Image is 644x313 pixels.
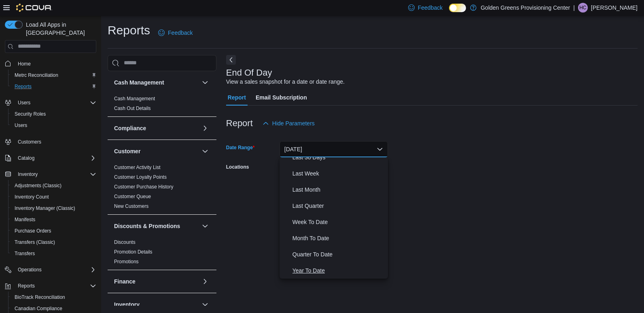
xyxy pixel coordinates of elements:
[11,203,78,213] a: Inventory Manager (Classic)
[114,105,151,112] span: Cash Out Details
[8,225,100,237] button: Purchase Orders
[292,233,385,243] span: Month To Date
[15,137,96,147] span: Customers
[18,171,38,178] span: Inventory
[114,277,199,286] button: Finance
[16,4,52,12] img: Cova
[114,193,151,200] span: Customer Queue
[11,215,38,224] a: Manifests
[108,163,216,214] div: Customer
[15,250,35,257] span: Transfers
[578,3,588,13] div: Hailey Cashen
[292,266,385,275] span: Year To Date
[18,61,31,67] span: Home
[15,98,34,108] button: Users
[114,174,167,180] span: Customer Loyalty Points
[11,109,96,119] span: Security Roles
[418,4,443,12] span: Feedback
[11,249,38,258] a: Transfers
[15,169,96,179] span: Inventory
[15,265,96,275] span: Operations
[114,124,199,132] button: Compliance
[114,96,155,102] a: Cash Management
[226,144,255,151] label: Date Range
[114,203,148,209] span: New Customers
[11,237,58,247] a: Transfers (Classic)
[108,237,216,270] div: Discounts & Promotions
[114,249,153,255] span: Promotion Details
[11,192,52,202] a: Inventory Count
[15,294,65,300] span: BioTrack Reconciliation
[15,83,32,90] span: Reports
[15,153,96,163] span: Catalog
[280,141,388,157] button: [DATE]
[114,95,155,102] span: Cash Management
[292,169,385,178] span: Last Week
[18,139,41,145] span: Customers
[15,205,75,211] span: Inventory Manager (Classic)
[114,300,140,309] h3: Inventory
[15,98,96,108] span: Users
[2,280,100,292] button: Reports
[15,239,55,245] span: Transfers (Classic)
[114,194,151,199] a: Customer Queue
[114,300,199,309] button: Inventory
[226,118,253,128] h3: Report
[11,192,96,202] span: Inventory Count
[292,201,385,211] span: Last Quarter
[2,264,100,275] button: Operations
[8,81,100,92] button: Reports
[200,146,210,156] button: Customer
[114,184,174,190] span: Customer Purchase History
[15,281,96,291] span: Reports
[114,239,136,245] a: Discounts
[11,121,30,130] a: Users
[2,97,100,108] button: Users
[11,226,96,236] span: Purchase Orders
[11,181,65,190] a: Adjustments (Classic)
[11,109,49,119] a: Security Roles
[114,258,139,265] span: Promotions
[449,4,466,12] input: Dark Mode
[8,292,100,303] button: BioTrack Reconciliation
[226,68,272,78] h3: End Of Day
[114,164,161,171] span: Customer Activity List
[573,3,575,13] p: |
[292,152,385,162] span: Last 30 Days
[2,58,100,70] button: Home
[114,222,199,230] button: Discounts & Promotions
[15,72,58,78] span: Metrc Reconciliation
[2,136,100,148] button: Customers
[8,120,100,131] button: Users
[15,281,38,291] button: Reports
[8,180,100,191] button: Adjustments (Classic)
[11,121,96,130] span: Users
[11,226,55,236] a: Purchase Orders
[15,153,38,163] button: Catalog
[11,70,61,80] a: Metrc Reconciliation
[11,237,96,247] span: Transfers (Classic)
[15,59,34,69] a: Home
[11,292,96,302] span: BioTrack Reconciliation
[200,78,210,87] button: Cash Management
[200,277,210,286] button: Finance
[15,265,45,275] button: Operations
[18,155,34,161] span: Catalog
[18,99,30,106] span: Users
[108,94,216,116] div: Cash Management
[15,228,51,234] span: Purchase Orders
[11,181,96,190] span: Adjustments (Classic)
[15,169,41,179] button: Inventory
[200,300,210,309] button: Inventory
[114,106,151,111] a: Cash Out Details
[18,283,35,289] span: Reports
[11,82,96,91] span: Reports
[114,249,153,255] a: Promotion Details
[292,217,385,227] span: Week To Date
[8,108,100,120] button: Security Roles
[8,203,100,214] button: Inventory Manager (Classic)
[108,22,150,38] h1: Reports
[15,137,44,147] a: Customers
[11,292,68,302] a: BioTrack Reconciliation
[18,266,42,273] span: Operations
